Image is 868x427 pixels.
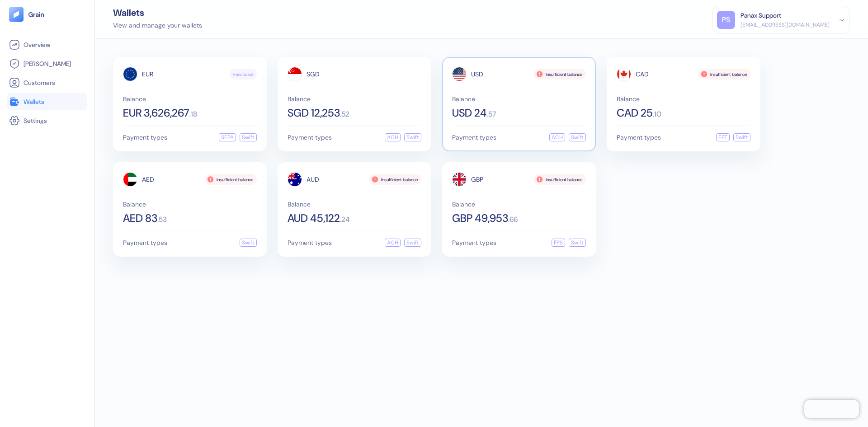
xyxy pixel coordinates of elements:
div: View and manage your wallets [113,21,202,30]
span: Balance [123,201,257,207]
div: ACH [385,239,401,247]
span: Balance [123,96,257,102]
img: logo-tablet-V2.svg [9,7,24,22]
span: USD [471,71,483,77]
div: Insufficient balance [698,69,750,80]
span: USD 24 [452,108,487,118]
a: Settings [9,115,85,126]
span: Balance [288,201,421,207]
iframe: Chatra live chat [804,400,859,418]
div: Insufficient balance [205,174,257,185]
span: Customers [24,78,55,87]
span: CAD 25 [617,108,653,118]
span: Balance [617,96,750,102]
div: FPS [552,239,565,247]
span: AED 83 [123,213,157,224]
span: . 18 [189,111,197,118]
span: AUD 45,122 [288,213,340,224]
div: Swift [404,239,421,247]
span: Payment types [452,134,496,141]
span: Payment types [452,239,496,246]
div: ACH [385,133,401,141]
a: Customers [9,77,85,88]
span: Functional [233,71,253,78]
div: SEPA [219,133,236,141]
span: Overview [24,40,50,49]
div: Wallets [113,8,202,17]
span: AED [142,176,154,183]
a: [PERSON_NAME] [9,58,85,69]
div: [EMAIL_ADDRESS][DOMAIN_NAME] [741,21,830,29]
span: Payment types [288,239,332,246]
span: [PERSON_NAME] [24,59,71,68]
span: Settings [24,116,47,125]
div: Insufficient balance [534,174,586,185]
span: . 24 [340,216,350,223]
span: Payment types [617,134,661,141]
div: Swift [733,133,750,141]
span: GBP 49,953 [452,213,508,224]
span: AUD [307,176,319,183]
div: Insufficient balance [369,174,421,185]
a: Wallets [9,96,85,107]
span: Payment types [123,239,167,246]
span: Balance [452,201,586,207]
span: Payment types [123,134,167,141]
a: Overview [9,39,85,50]
div: Swift [404,133,421,141]
span: . 53 [157,216,167,223]
span: . 57 [487,111,496,118]
span: Balance [288,96,421,102]
span: . 52 [340,111,349,118]
span: SGD [307,71,320,77]
img: logo [28,11,45,18]
div: Insufficient balance [534,69,586,80]
span: EUR [142,71,153,77]
div: Panax Support [741,11,781,20]
span: . 66 [508,216,518,223]
span: . 10 [653,111,661,118]
div: Swift [240,239,257,247]
span: EUR 3,626,267 [123,108,189,118]
span: Wallets [24,97,44,106]
span: Payment types [288,134,332,141]
div: ACH [549,133,565,141]
div: PS [717,11,735,29]
div: Swift [240,133,257,141]
span: GBP [471,176,483,183]
span: CAD [636,71,649,77]
div: EFT [716,133,730,141]
div: Swift [569,133,586,141]
span: Balance [452,96,586,102]
div: Swift [569,239,586,247]
span: SGD 12,253 [288,108,340,118]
